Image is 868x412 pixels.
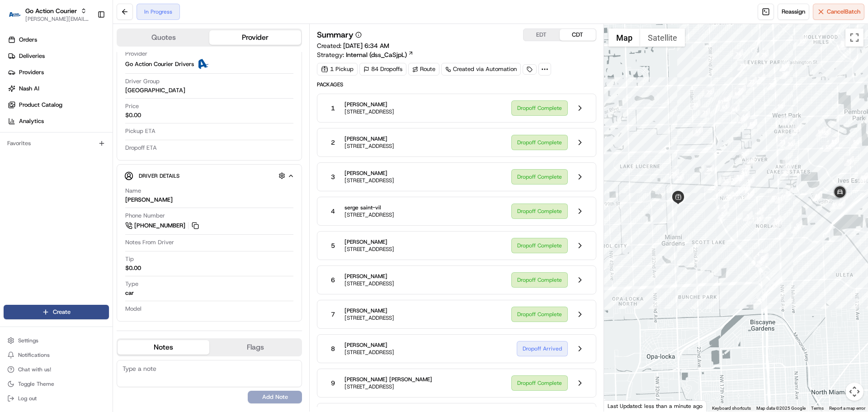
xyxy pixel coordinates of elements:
div: 74 [733,49,743,59]
img: ActionCourier.png [198,59,208,70]
span: [DATE] [80,140,99,147]
a: Nash AI [4,81,113,96]
span: Chat with us! [18,366,51,373]
button: Go Action CourierGo Action Courier[PERSON_NAME][EMAIL_ADDRESS][DOMAIN_NAME] [4,4,94,25]
div: 68 [747,119,757,129]
button: Map camera controls [845,383,863,401]
img: Jeff Sasse [9,132,24,146]
span: serge saint-vil [344,204,394,211]
div: 77 [747,77,757,87]
div: 22 [716,186,726,196]
div: 4 [753,249,763,259]
span: Go Action Courier Drivers [125,60,194,68]
div: 10 [791,223,801,233]
div: 52 [829,137,839,147]
button: Create [4,305,109,319]
div: 19 [735,184,745,194]
span: Price [125,102,139,110]
span: [PERSON_NAME] [28,140,73,147]
button: CDT [560,29,596,41]
span: Map data ©2025 Google [756,406,806,411]
span: [PERSON_NAME] [344,101,394,108]
div: 41 [775,194,785,204]
a: Analytics [4,114,113,128]
div: 23 [674,173,684,183]
span: Deliveries [19,52,45,60]
div: 14 [756,205,766,215]
div: 49 [844,156,854,166]
div: 84 Dropoffs [359,63,406,76]
span: Notifications [18,351,50,359]
div: 53 [821,128,831,138]
span: Orders [19,36,37,44]
span: [STREET_ADDRESS] [344,280,394,287]
a: 📗Knowledge Base [5,199,73,215]
div: 35 [734,172,744,182]
span: Provider [125,50,147,58]
div: 70 [690,100,700,110]
div: 44 [812,191,822,201]
div: $0.00 [125,264,141,272]
span: [STREET_ADDRESS] [344,349,394,356]
span: Create [53,308,71,316]
span: Pickup ETA [125,127,156,135]
div: Past conversations [9,118,61,125]
div: 36 [734,174,744,184]
button: Notifications [4,349,109,361]
div: 45 [830,199,840,209]
h3: Summary [317,31,354,39]
button: Settings [4,334,109,347]
div: 66 [738,114,748,123]
span: Tip [125,255,134,263]
span: Name [125,187,141,195]
div: 8 [776,230,786,240]
span: 2 [331,138,335,147]
img: Nash [9,9,27,27]
div: 82 [797,36,807,46]
span: [PERSON_NAME] [344,135,394,142]
span: [PERSON_NAME] [344,238,394,246]
button: Log out [4,392,109,405]
div: 40 [769,193,779,203]
span: Toggle Theme [18,380,54,388]
a: Providers [4,65,113,80]
span: • [75,140,78,147]
button: Show street map [609,28,640,47]
div: 38 [721,176,731,186]
div: 69 [693,126,703,136]
button: Provider [209,30,301,45]
a: [PHONE_NUMBER] [125,221,200,231]
a: 💻API Documentation [73,199,149,215]
a: Orders [4,33,113,47]
div: 51 [829,137,839,147]
span: Settings [18,337,38,344]
span: Packages [317,81,596,88]
div: 71 [700,108,710,118]
span: [DATE] [80,165,99,172]
img: 1736555255976-a54dd68f-1ca7-489b-9aae-adbdc363a1c4 [18,165,25,172]
div: [PERSON_NAME] [125,196,173,204]
button: Reassign [778,4,809,20]
span: Notes From Driver [125,238,174,246]
img: Google [606,400,636,412]
div: 84 [838,38,848,47]
div: 5 [755,257,765,267]
div: 28 [745,156,755,166]
a: Created via Automation [441,63,521,76]
span: Dropoff ETA [125,144,157,152]
a: Route [408,63,439,76]
span: [STREET_ADDRESS] [344,314,394,322]
span: Analytics [19,117,44,125]
span: 3 [331,172,335,181]
span: 7 [331,310,335,319]
div: 7 [759,253,769,263]
span: [PERSON_NAME] [344,307,394,314]
button: [PERSON_NAME][EMAIL_ADDRESS][DOMAIN_NAME] [25,15,90,23]
span: Log out [18,395,37,402]
div: Start new chat [41,86,148,95]
div: 1 Pickup [317,63,358,76]
div: 79 [780,69,790,79]
div: 58 [775,101,785,111]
